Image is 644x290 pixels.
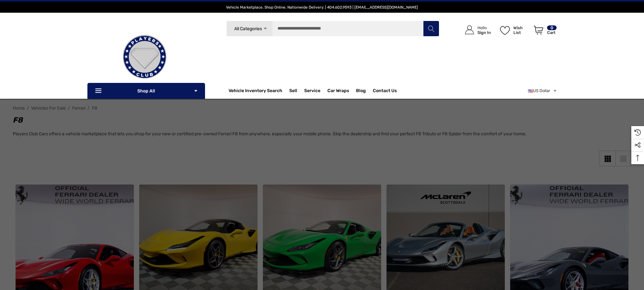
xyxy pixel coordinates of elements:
p: Hello [477,25,491,30]
svg: Icon Arrow Down [263,26,268,31]
p: 0 [547,25,557,30]
a: Vehicle Inventory Search [229,88,282,95]
svg: Icon User Account [465,25,474,34]
svg: Icon Line [94,87,104,95]
svg: Recently Viewed [634,129,641,136]
p: Sign In [477,30,491,35]
a: Cart with 0 items [531,19,557,44]
a: Wish List Wish List [497,19,531,41]
svg: Top [631,155,644,161]
svg: Social Media [634,142,641,148]
svg: Wish List [500,26,510,35]
img: Players Club | Cars For Sale [113,25,176,89]
span: Sell [289,88,297,95]
a: Car Wraps [327,84,356,97]
span: All Categories [234,26,262,31]
p: Wish List [513,25,530,35]
a: USD [528,84,557,97]
svg: Icon Arrow Down [194,89,198,93]
a: All Categories Icon Arrow Down Icon Arrow Up [226,21,272,37]
a: Sign in [458,19,494,41]
p: Shop All [87,83,205,99]
span: Vehicle Marketplace. Shop Online. Nationwide Delivery. | 404.602.9593 | [EMAIL_ADDRESS][DOMAIN_NAME] [226,5,418,10]
a: Blog [356,88,366,95]
a: Service [304,88,320,95]
svg: Review Your Cart [534,26,543,35]
span: Car Wraps [327,88,349,95]
a: Contact Us [373,88,397,95]
a: Sell [289,84,304,97]
p: Cart [547,30,557,35]
button: Search [423,21,439,37]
